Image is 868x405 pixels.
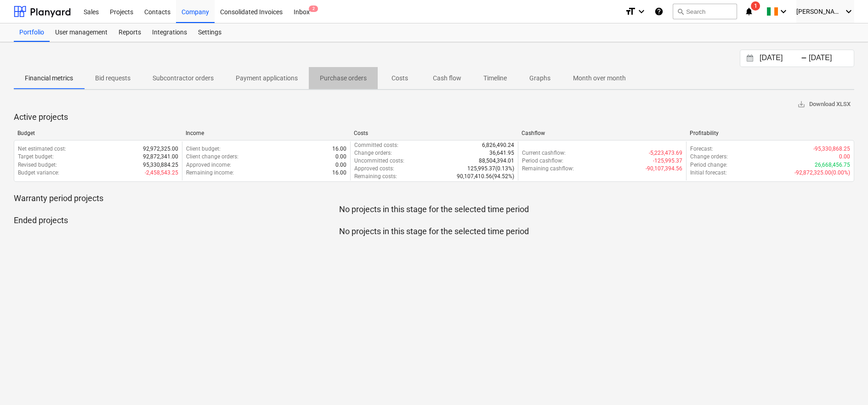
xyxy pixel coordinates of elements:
span: search [677,8,684,15]
p: Graphs [529,73,551,83]
p: -5,223,473.69 [649,149,682,157]
button: Interact with the calendar and add the check-in date for your trip. [742,53,758,64]
p: Current cashflow : [522,149,566,157]
p: 125,995.37 ( 0.13% ) [467,165,514,173]
p: Timeline [483,73,507,83]
p: Committed costs : [354,141,398,149]
p: 0.00 [335,153,346,161]
p: Ended projects [14,215,854,226]
p: Financial metrics [25,73,73,83]
p: Client change orders : [186,153,238,161]
a: Portfolio [14,23,50,42]
p: 95,330,884.25 [143,161,178,169]
p: 26,668,456.75 [815,161,850,169]
a: Reports [113,23,147,42]
span: 1 [751,1,760,11]
div: Profitability [690,130,851,136]
p: Forecast : [690,145,713,153]
p: Costs [389,73,411,83]
p: Client budget : [186,145,221,153]
div: Costs [354,130,515,136]
div: - [801,56,807,61]
p: 0.00 [335,161,346,169]
p: Cash flow [433,73,461,83]
p: -95,330,868.25 [813,145,850,153]
p: Bid requests [95,73,130,83]
input: End Date [807,52,854,65]
p: Change orders : [354,149,392,157]
p: Remaining costs : [354,173,397,180]
p: Purchase orders [320,73,367,83]
p: -125,995.37 [653,157,682,165]
p: Period cashflow : [522,157,563,165]
p: Budget variance : [18,169,59,177]
p: 0.00 [839,153,850,161]
p: No projects in this stage for the selected time period [14,204,854,215]
p: -92,872,325.00 ( 0.00% ) [794,169,850,177]
i: notifications [744,6,754,17]
p: 92,972,325.00 [143,145,178,153]
i: keyboard_arrow_down [843,6,854,17]
div: Cashflow [522,130,682,136]
a: Integrations [147,23,193,42]
p: -2,458,543.25 [145,169,178,177]
p: Remaining cashflow : [522,165,574,173]
p: Initial forecast : [690,169,727,177]
a: Settings [193,23,227,42]
a: User management [50,23,113,42]
p: Approved costs : [354,165,394,173]
p: No projects in this stage for the selected time period [14,226,854,237]
span: 2 [309,6,318,12]
p: Subcontractor orders [153,73,214,83]
p: Net estimated cost : [18,145,66,153]
input: Start Date [758,52,805,65]
p: Active projects [14,112,854,123]
p: Month over month [573,73,626,83]
p: 6,826,490.24 [482,141,514,149]
p: Payment applications [236,73,298,83]
p: 16.00 [332,169,346,177]
p: Uncommitted costs : [354,157,404,165]
p: Approved income : [186,161,231,169]
span: Download XLSX [797,99,851,110]
i: keyboard_arrow_down [636,6,647,17]
p: 88,504,394.01 [479,157,514,165]
button: Download XLSX [794,97,854,112]
i: keyboard_arrow_down [778,6,789,17]
p: Revised budget : [18,161,57,169]
p: Target budget : [18,153,54,161]
span: save_alt [797,100,806,108]
p: -90,107,394.56 [646,165,682,173]
div: Budget [17,130,178,136]
span: [PERSON_NAME] [796,8,842,15]
iframe: Chat Widget [822,361,868,405]
button: Search [673,4,737,19]
p: 92,872,341.00 [143,153,178,161]
p: 16.00 [332,145,346,153]
p: 90,107,410.56 ( 94.52% ) [457,173,514,180]
p: 36,641.95 [489,149,514,157]
i: Knowledge base [654,6,664,17]
p: Period change : [690,161,727,169]
div: Income [186,130,346,136]
p: Change orders : [690,153,728,161]
p: Remaining income : [186,169,234,177]
p: Warranty period projects [14,193,854,204]
i: format_size [625,6,636,17]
